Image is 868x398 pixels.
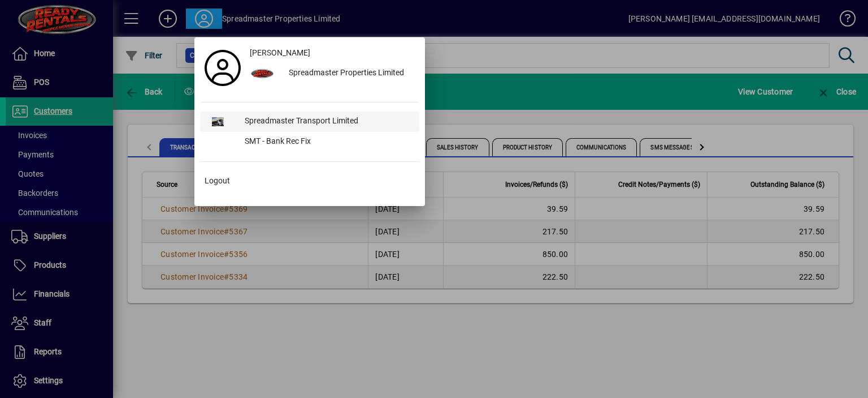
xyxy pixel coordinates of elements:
div: Spreadmaster Transport Limited [236,112,419,132]
span: [PERSON_NAME] [250,47,310,59]
a: [PERSON_NAME] [245,43,419,63]
div: SMT - Bank Rec Fix [236,132,419,152]
button: SMT - Bank Rec Fix [200,132,419,152]
button: Spreadmaster Properties Limited [245,63,419,84]
button: Spreadmaster Transport Limited [200,112,419,132]
a: Profile [200,58,245,78]
button: Logout [200,171,419,191]
span: Logout [205,175,230,187]
div: Spreadmaster Properties Limited [280,63,419,84]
